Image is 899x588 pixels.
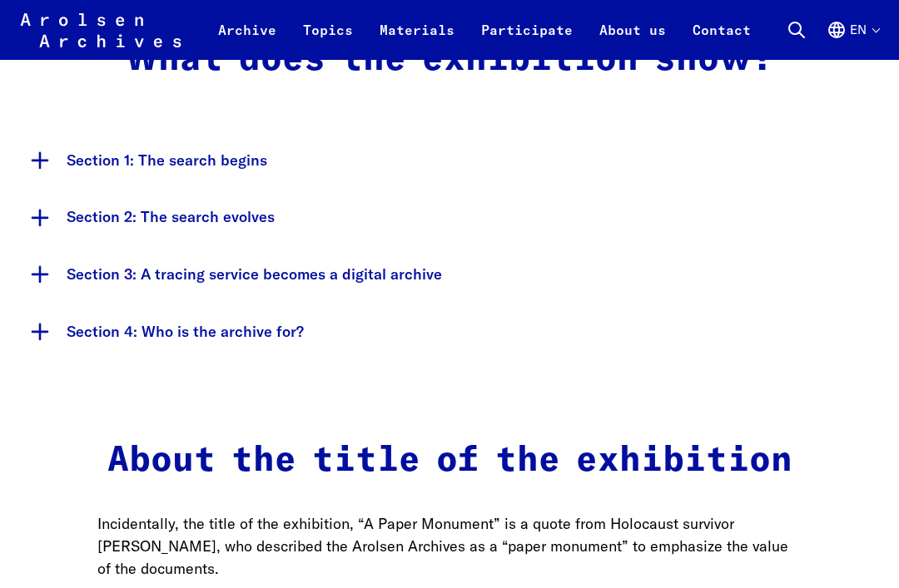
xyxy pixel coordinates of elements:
[107,443,792,478] strong: About the title of the exhibition
[20,132,879,190] button: Section 1: The search begins
[20,189,879,246] button: Section 2: The search evolves
[126,42,773,77] strong: What does the exhibition show?
[827,20,879,60] button: English, language selection
[20,304,879,361] button: Section 4: Who is the archive for?
[97,513,802,581] p: Incidentally, the title of the exhibition, “A Paper Monument” is a quote from Holocaust survivor ...
[679,20,764,60] a: Contact
[366,20,468,60] a: Materials
[586,20,679,60] a: About us
[205,10,764,50] nav: Primary
[20,246,879,304] button: Section 3: A tracing service becomes a digital archive
[290,20,366,60] a: Topics
[468,20,586,60] a: Participate
[205,20,290,60] a: Archive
